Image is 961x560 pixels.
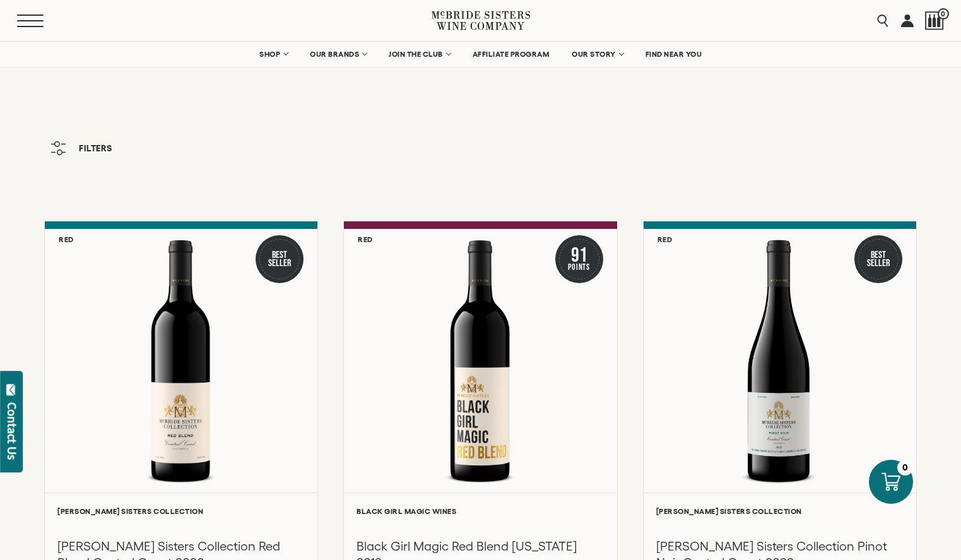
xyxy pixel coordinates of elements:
span: JOIN THE CLUB [389,50,443,59]
a: OUR BRANDS [302,42,374,67]
h6: Red [657,235,673,243]
span: SHOP [259,50,281,59]
h6: Red [59,235,74,243]
span: OUR STORY [572,50,616,59]
div: 0 [897,460,913,475]
a: FIND NEAR YOU [637,42,710,67]
button: Filters [44,135,119,161]
span: 0 [938,8,949,20]
a: SHOP [251,42,295,67]
span: Filters [79,144,112,153]
span: AFFILIATE PROGRAM [473,50,550,59]
button: Mobile Menu Trigger [17,15,62,27]
span: FIND NEAR YOU [646,50,702,59]
div: Contact Us [6,402,18,460]
a: JOIN THE CLUB [380,42,458,67]
a: OUR STORY [563,42,631,67]
h6: [PERSON_NAME] Sisters Collection [656,507,904,515]
a: AFFILIATE PROGRAM [464,42,558,67]
h6: Red [358,235,373,243]
h6: [PERSON_NAME] Sisters Collection [57,507,305,515]
span: OUR BRANDS [310,50,359,59]
h6: Black Girl Magic Wines [357,507,604,515]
